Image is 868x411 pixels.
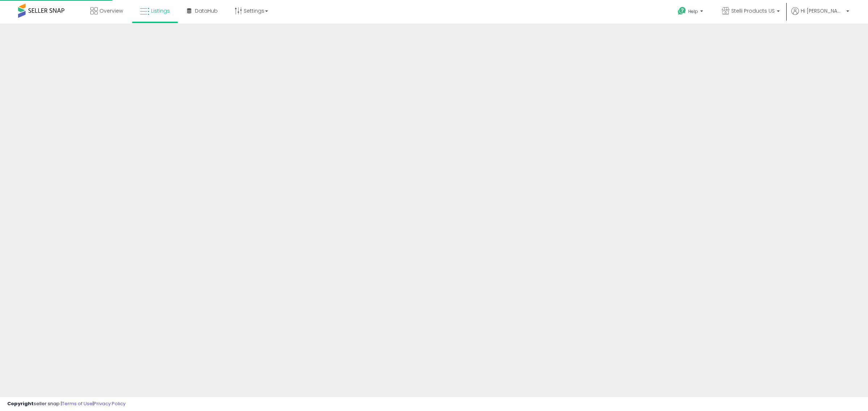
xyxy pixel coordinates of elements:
[677,7,686,16] i: Get Help
[688,8,698,14] span: Help
[99,7,123,14] span: Overview
[672,1,710,23] a: Help
[731,7,775,14] span: Stelli Products US
[151,7,170,14] span: Listings
[195,7,218,14] span: DataHub
[801,7,844,14] span: Hi [PERSON_NAME]
[791,7,849,23] a: Hi [PERSON_NAME]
